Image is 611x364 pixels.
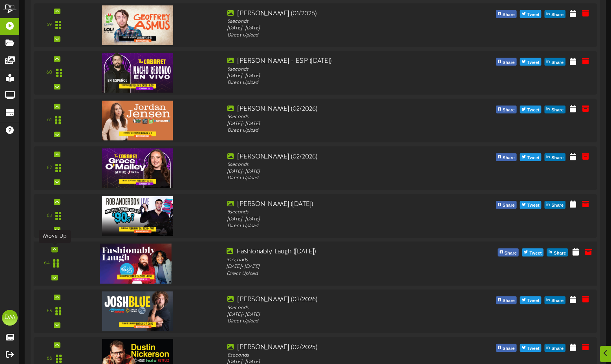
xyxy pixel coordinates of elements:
button: Share [496,296,517,304]
span: Share [503,249,518,257]
button: Tweet [520,58,541,66]
div: Direct Upload [227,80,450,86]
span: Share [550,297,565,305]
button: Share [545,201,565,209]
div: [DATE] - [DATE] [227,168,450,175]
div: Direct Upload [227,127,450,134]
div: [DATE] - [DATE] [227,73,450,80]
div: [PERSON_NAME] (02/2026) [227,105,450,114]
span: Tweet [526,297,541,305]
button: Share [496,106,517,113]
div: 64 [44,260,49,267]
img: 58ef4ca4-6eec-4b23-8ab5-b449a5631292.jpg [102,5,173,45]
button: Tweet [520,344,541,352]
button: Share [496,344,517,352]
span: Share [550,11,565,19]
img: cda53250-7705-4696-8641-cb53031e3862.jpg [102,148,173,188]
img: 922e3da5-6c5c-44fc-ab16-c13fa0fec061.jpg [102,196,173,236]
span: Tweet [526,58,541,67]
div: [DATE] - [DATE] [227,311,450,318]
div: 5 seconds [227,18,450,25]
div: Direct Upload [227,270,452,277]
button: Share [547,248,568,256]
div: Fashionably Laugh ([DATE]) [227,248,452,257]
button: Tweet [520,201,541,209]
span: Share [552,249,567,257]
span: Share [501,297,516,305]
div: [PERSON_NAME] - ESP ([DATE]) [227,57,450,66]
img: 7812b34d-e581-4a5d-854c-dafe952fc8e1.jpg [102,53,173,93]
div: [PERSON_NAME] (02/2026) [227,152,450,161]
img: d4cc7d2b-90cf-46cb-a565-17aee4ae232e.jpg [102,101,173,140]
span: Tweet [526,201,541,210]
button: Share [545,10,565,18]
div: [PERSON_NAME] (01/2026) [227,9,450,18]
span: Share [501,106,516,115]
div: 5 seconds [227,304,450,311]
span: Share [550,344,565,353]
div: 66 [47,355,52,362]
button: Tweet [520,296,541,304]
span: Tweet [526,154,541,162]
div: [DATE] - [DATE] [227,120,450,127]
div: 63 [47,213,52,219]
div: DM [2,310,18,326]
span: Share [501,201,516,210]
span: Share [501,154,516,162]
button: Share [545,344,565,352]
span: Tweet [526,11,541,19]
div: [DATE] - [DATE] [227,216,450,222]
div: Direct Upload [227,318,450,325]
div: 5 seconds [227,161,450,168]
button: Tweet [520,106,541,113]
div: [DATE] - [DATE] [227,25,450,32]
div: [PERSON_NAME] ([DATE]) [227,200,450,209]
span: Tweet [528,249,543,257]
button: Share [545,296,565,304]
div: 59 [47,22,52,28]
span: Share [550,58,565,67]
div: Direct Upload [227,32,450,38]
div: [PERSON_NAME] (02/2025) [227,343,450,352]
button: Share [498,248,519,256]
button: Share [545,153,565,161]
span: Share [501,11,516,19]
span: Share [501,344,516,353]
div: 5 seconds [227,114,450,120]
div: 62 [47,165,52,171]
button: Share [545,106,565,113]
button: Share [496,10,517,18]
div: 65 [47,308,52,315]
button: Share [496,201,517,209]
button: Tweet [520,10,541,18]
span: Tweet [526,106,541,115]
span: Share [550,154,565,162]
span: Share [501,58,516,67]
div: 5 seconds [227,66,450,73]
span: Share [550,106,565,115]
span: Share [550,201,565,210]
div: 8 seconds [227,352,450,359]
button: Tweet [522,248,543,256]
img: 8985d6fa-7a42-4dbe-bcda-d76557786f26.jpg [102,291,173,331]
img: 7237d110-4115-4ad1-b2e7-09612ea2e84a.jpg [100,244,172,284]
div: Direct Upload [227,223,450,229]
div: 60 [46,69,52,76]
div: Direct Upload [227,175,450,182]
div: [DATE] - [DATE] [227,264,452,271]
span: Tweet [526,344,541,353]
button: Share [496,58,517,66]
div: 5 seconds [227,209,450,216]
div: [PERSON_NAME] (03/2026) [227,295,450,304]
div: 5 seconds [227,257,452,264]
div: 61 [47,117,51,124]
button: Share [496,153,517,161]
button: Tweet [520,153,541,161]
button: Share [545,58,565,66]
